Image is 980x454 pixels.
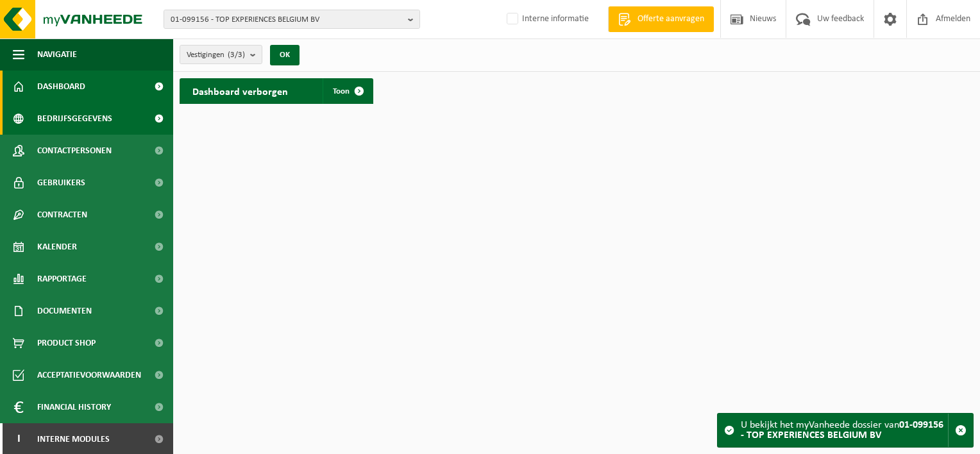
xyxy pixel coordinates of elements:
span: Contactpersonen [37,135,112,167]
a: Toon [323,78,372,104]
h2: Dashboard verborgen [180,78,301,103]
span: Financial History [37,391,111,423]
strong: 01-099156 - TOP EXPERIENCES BELGIUM BV [741,420,943,441]
button: Vestigingen(3/3) [180,45,262,64]
span: Contracten [37,199,87,231]
count: (3/3) [228,51,245,59]
span: Product Shop [37,327,96,359]
span: Vestigingen [187,46,245,65]
span: Offerte aanvragen [634,13,707,26]
div: U bekijkt het myVanheede dossier van [741,414,948,447]
span: Documenten [37,295,92,327]
span: Toon [333,87,350,96]
span: Navigatie [37,38,77,71]
span: Rapportage [37,263,87,295]
span: 01-099156 - TOP EXPERIENCES BELGIUM BV [171,10,403,29]
span: Gebruikers [37,167,85,199]
span: Acceptatievoorwaarden [37,359,141,391]
a: Offerte aanvragen [608,6,714,32]
span: Kalender [37,231,77,263]
button: OK [270,45,300,65]
button: 01-099156 - TOP EXPERIENCES BELGIUM BV [164,10,420,29]
span: Dashboard [37,71,85,103]
label: Interne informatie [504,10,589,29]
span: Bedrijfsgegevens [37,103,112,135]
